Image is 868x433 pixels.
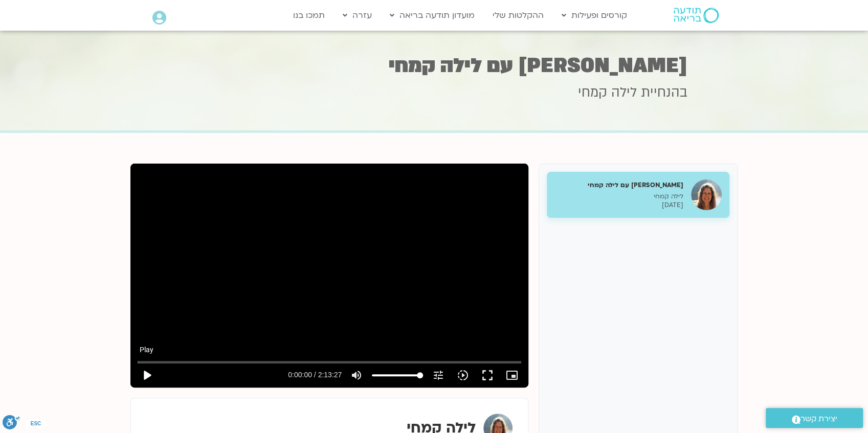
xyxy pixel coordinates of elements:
[641,83,687,102] span: בהנחיית
[554,192,683,201] p: לילה קמחי
[181,56,687,76] h1: [PERSON_NAME] עם לילה קמחי
[554,201,683,210] p: [DATE]
[674,8,719,23] img: תודעה בריאה
[766,408,863,428] a: יצירת קשר
[288,6,330,25] a: תמכו בנו
[338,6,377,25] a: עזרה
[691,179,722,210] img: ריטריט מיינדפולנס עם לילה קמחי
[487,6,549,25] a: ההקלטות שלי
[385,6,480,25] a: מועדון תודעה בריאה
[554,180,683,190] h5: [PERSON_NAME] עם לילה קמחי
[557,6,632,25] a: קורסים ופעילות
[800,412,837,426] span: יצירת קשר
